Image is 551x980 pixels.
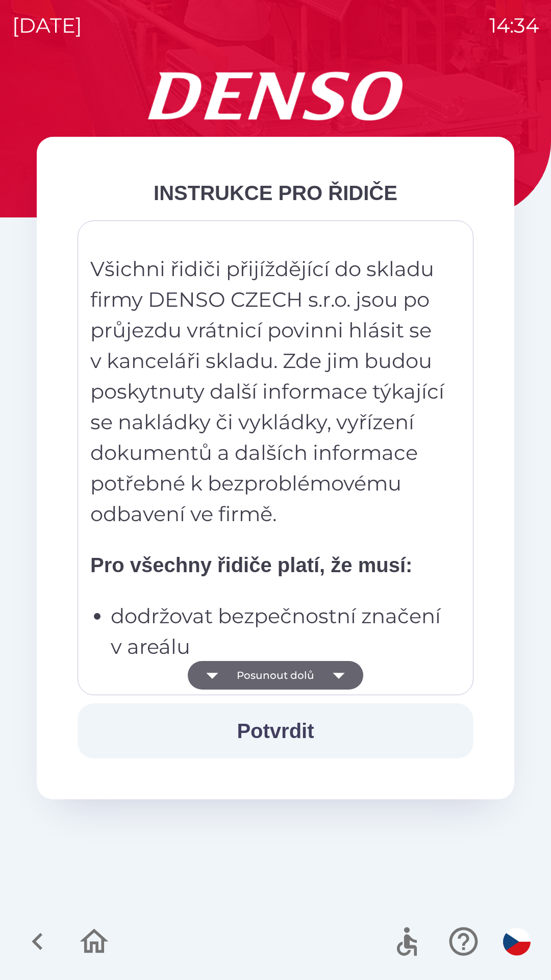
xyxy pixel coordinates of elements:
[37,71,514,120] img: Logo
[503,928,531,955] img: cs flag
[188,661,363,690] button: Posunout dolů
[12,10,82,41] p: [DATE]
[90,254,446,529] p: Všichni řidiči přijíždějící do skladu firmy DENSO CZECH s.r.o. jsou po průjezdu vrátnicí povinni ...
[111,601,446,662] p: dodržovat bezpečnostní značení v areálu
[489,10,539,41] p: 14:34
[78,178,473,208] div: INSTRUKCE PRO ŘIDIČE
[90,554,412,576] strong: Pro všechny řidiče platí, že musí:
[78,703,473,758] button: Potvrdit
